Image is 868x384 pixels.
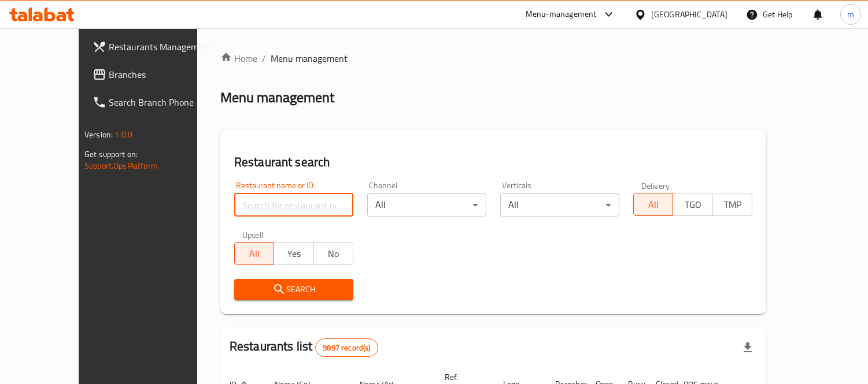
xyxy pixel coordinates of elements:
[274,242,313,265] button: Yes
[114,127,132,142] span: 1.0.0
[234,279,353,300] button: Search
[319,245,349,262] span: No
[734,334,762,361] div: Export file
[673,193,712,216] button: TGO
[109,95,215,109] span: Search Branch Phone
[633,193,673,216] button: All
[651,8,727,21] div: [GEOGRAPHIC_DATA]
[83,33,224,61] a: Restaurants Management
[83,88,224,116] a: Search Branch Phone
[367,193,486,217] div: All
[500,193,619,217] div: All
[712,193,752,216] button: TMP
[243,282,344,297] span: Search
[220,88,334,107] h2: Menu management
[678,196,708,213] span: TGO
[230,338,378,357] h2: Restaurants list
[847,8,854,21] span: m
[84,158,158,173] a: Support.OpsPlatform
[242,230,264,238] label: Upsell
[84,147,138,162] span: Get support on:
[316,342,377,353] span: 9897 record(s)
[109,40,215,54] span: Restaurants Management
[313,242,353,265] button: No
[234,193,353,217] input: Search for restaurant name or ID..
[220,51,257,65] a: Home
[262,51,266,65] li: /
[638,196,668,213] span: All
[271,51,348,65] span: Menu management
[84,127,113,142] span: Version:
[526,8,597,21] div: Menu-management
[239,245,269,262] span: All
[279,245,309,262] span: Yes
[234,154,752,171] h2: Restaurant search
[234,242,274,265] button: All
[109,68,215,81] span: Branches
[641,181,670,189] label: Delivery
[220,51,766,65] nav: breadcrumb
[83,61,224,88] a: Branches
[315,338,378,357] div: Total records count
[718,196,748,213] span: TMP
